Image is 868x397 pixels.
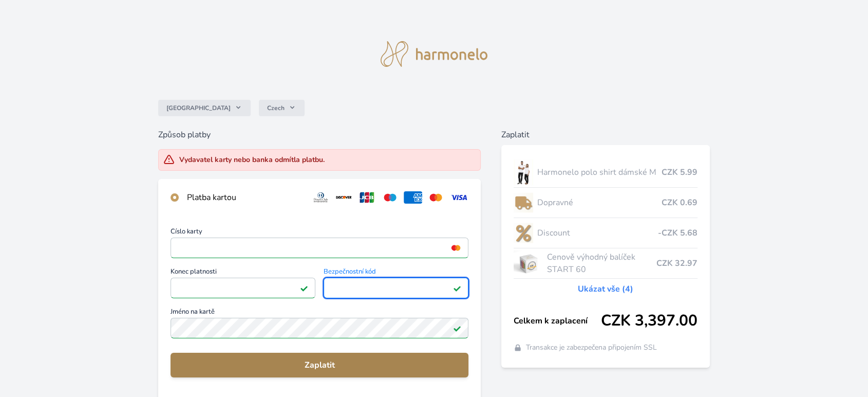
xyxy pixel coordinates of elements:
[514,220,533,246] img: discount-lo.png
[357,191,376,204] img: jcb.svg
[324,268,468,278] span: Bezpečnostní kód
[662,196,697,209] span: CZK 0.69
[514,190,533,215] img: delivery-lo.png
[171,309,468,318] span: Jméno na kartě
[537,227,657,239] span: Discount
[381,41,487,67] img: logo.svg
[171,353,468,377] button: Zaplatit
[453,324,461,332] img: Platné pole
[175,281,311,295] iframe: Iframe pro datum vypršení platnosti
[656,257,697,269] span: CZK 32.97
[171,268,315,278] span: Konec platnosti
[662,166,697,178] span: CZK 5.99
[426,191,445,204] img: mc.svg
[537,196,661,209] span: Dopravné
[578,283,633,295] a: Ukázat vše (4)
[171,228,468,238] span: Číslo karty
[658,227,697,239] span: -CZK 5.68
[547,251,656,276] span: Cenově výhodný balíček START 60
[311,191,330,204] img: diners.svg
[259,100,305,116] button: Czech
[404,191,423,204] img: amex.svg
[381,191,400,204] img: maestro.svg
[179,155,325,165] div: Vydavatel karty nebo banka odmítla platbu.
[300,284,308,292] img: Platné pole
[166,104,231,112] span: [GEOGRAPHIC_DATA]
[526,342,657,353] span: Transakce je zabezpečena připojením SSL
[514,159,533,185] img: tricka-lo.jpg
[453,284,461,292] img: Platné pole
[514,315,600,327] span: Celkem k zaplacení
[334,191,353,204] img: discover.svg
[328,281,464,295] iframe: Iframe pro bezpečnostní kód
[158,100,251,116] button: [GEOGRAPHIC_DATA]
[187,191,303,204] div: Platba kartou
[179,359,460,371] span: Zaplatit
[267,104,285,112] span: Czech
[514,250,543,276] img: start.jpg
[171,318,468,338] input: Jméno na kartěPlatné pole
[601,312,697,330] span: CZK 3,397.00
[501,129,709,141] h6: Zaplatit
[449,243,463,252] img: mc
[537,166,661,178] span: Harmonelo polo shirt dámské M
[158,129,481,141] h6: Způsob platby
[449,191,468,204] img: visa.svg
[175,241,464,255] iframe: Iframe pro číslo karty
